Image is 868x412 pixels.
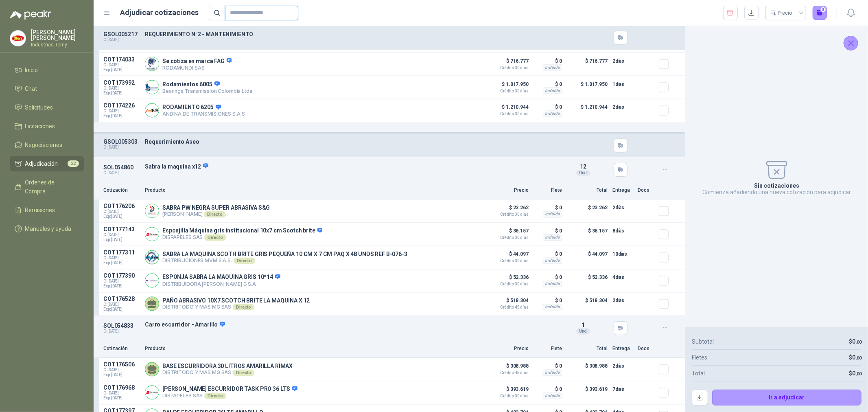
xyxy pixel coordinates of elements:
[25,224,72,233] span: Manuales y ayuda
[712,390,862,406] button: Ir a adjudicar
[10,137,84,153] a: Negociaciones
[233,304,254,311] div: Directo
[204,393,226,399] div: Directo
[582,322,585,328] span: 1
[103,396,140,401] span: Exp: [DATE]
[543,281,562,287] div: Incluido
[103,307,140,312] span: Exp: [DATE]
[567,203,608,219] p: $ 23.262
[162,298,310,304] p: PAÑO ABRASIVO 10X7 SCOTCH BRITE LA MAQUINA X 12
[567,273,608,289] p: $ 52.336
[103,114,140,119] span: Exp: [DATE]
[103,385,140,391] p: COT176968
[488,226,529,240] p: $ 36.157
[576,328,590,335] div: Und
[103,139,140,145] p: GSOL005303
[103,368,140,373] span: C: [DATE]
[580,163,586,170] span: 12
[533,103,562,112] p: $ 0
[533,296,562,306] p: $ 0
[488,203,529,217] p: $ 23.262
[162,386,297,393] p: [PERSON_NAME] ESCURRIDOR TASK PRO 36 LTS
[145,163,558,170] p: Sabra la maquina x12
[145,81,159,94] img: Company Logo
[488,66,529,70] span: Crédito 30 días
[567,186,608,194] p: Total
[145,57,159,71] img: Company Logo
[488,306,529,310] span: Crédito 45 días
[10,62,84,78] a: Inicio
[103,103,140,109] p: COT174226
[233,370,254,376] div: Directo
[702,189,851,195] p: Comienza añadiendo una nueva cotización para adjudicar
[103,37,140,42] p: C: [DATE]
[103,68,140,72] span: Exp: [DATE]
[543,234,562,241] div: Incluido
[10,10,51,20] img: Logo peakr
[533,226,562,236] p: $ 0
[162,211,270,218] p: [PERSON_NAME]
[533,345,562,353] p: Flete
[234,258,255,264] div: Directo
[103,391,140,396] span: C: [DATE]
[692,353,707,362] p: Fletes
[488,103,529,116] p: $ 1.210.944
[567,226,608,243] p: $ 36.157
[204,234,226,241] div: Directo
[852,354,861,361] span: 0
[692,337,714,346] p: Subtotal
[145,274,159,287] img: Company Logo
[162,363,293,370] p: BASE ESCURRIDORA 30 LITROS AMARILLA RIMAX
[533,79,562,89] p: $ 0
[25,178,76,196] span: Órdenes de Compra
[612,250,633,259] p: 10 días
[162,81,252,88] p: Rodamientos 6005
[612,79,633,89] p: 1 días
[162,111,245,117] p: ANDINA DE TRANSMISIONES S.A.S
[488,362,529,375] p: $ 308.988
[145,386,159,399] img: Company Logo
[488,394,529,399] span: Crédito 30 días
[25,206,55,215] span: Remisiones
[10,81,84,96] a: Chat
[488,250,529,263] p: $ 44.097
[103,186,140,194] p: Cotización
[103,226,140,233] p: COT177143
[488,236,529,240] span: Crédito 30 días
[488,385,529,399] p: $ 393.619
[10,118,84,134] a: Licitaciones
[567,250,608,266] p: $ 44.097
[612,385,633,394] p: 7 días
[813,6,827,20] button: 0
[567,79,608,96] p: $ 1.017.950
[849,353,861,362] p: $
[533,273,562,283] p: $ 0
[612,273,633,283] p: 4 días
[31,42,84,47] p: Industrias Tomy
[145,139,558,145] p: Requerimiento Aseo
[567,385,608,401] p: $ 393.619
[849,369,861,378] p: $
[567,103,608,119] p: $ 1.210.944
[488,213,529,217] span: Crédito 30 días
[103,345,140,353] p: Cotización
[488,56,529,70] p: $ 716.777
[162,258,407,264] p: DISTRIBUCIONES MVM S.A.S.
[543,111,562,117] div: Incluido
[145,321,558,329] p: Carro escurridor - Amarillo
[533,203,562,213] p: $ 0
[103,79,140,86] p: COT173992
[103,284,140,289] span: Exp: [DATE]
[103,63,140,68] span: C: [DATE]
[162,65,232,71] p: RODAMUNDI SAS
[488,371,529,375] span: Crédito 45 días
[145,345,483,353] p: Producto
[103,164,140,171] p: SOL054860
[488,112,529,116] span: Crédito 30 días
[25,159,58,168] span: Adjudicación
[103,145,140,150] p: C: [DATE]
[770,7,794,19] div: Precio
[612,362,633,371] p: 2 días
[612,203,633,213] p: 2 días
[145,31,558,37] p: REQUERIMIENTO N°2 - MANTENIMIENTO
